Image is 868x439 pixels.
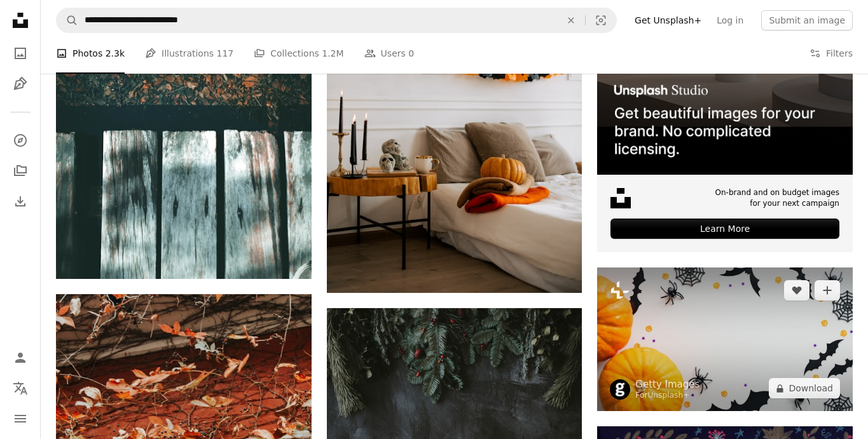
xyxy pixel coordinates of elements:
[217,46,234,60] span: 117
[364,33,415,74] a: Users 0
[322,46,343,60] span: 1.2M
[627,10,709,30] a: Get Unsplash+
[8,158,33,184] a: Collections
[610,188,631,208] img: file-1631678316303-ed18b8b5cb9cimage
[8,406,33,431] button: Menu
[8,41,33,66] a: Photos
[586,8,616,32] button: Visual search
[647,391,689,400] a: Unsplash+
[610,379,630,400] img: Go to Getty Images's profile
[784,280,809,301] button: Like
[56,82,312,93] a: a cat is sitting on a wooden bench
[8,375,33,401] button: Language
[145,33,233,74] a: Illustrations 117
[8,345,33,370] a: Log in / Sign up
[408,46,414,60] span: 0
[635,391,699,401] div: For
[8,8,33,36] a: Home — Unsplash
[769,378,840,398] button: Download
[709,10,751,30] a: Log in
[327,95,582,107] a: a bedroom decorated for halloween with pumpkins and candles
[254,33,343,74] a: Collections 1.2M
[610,219,839,239] div: Learn More
[8,128,33,153] a: Explore
[809,33,853,74] button: Filters
[597,267,853,411] img: Happy Halloween background with pumpkins, spiders, bats on white. Halloween banner mockup, greeti...
[57,8,78,32] button: Search Unsplash
[635,378,699,391] a: Getty Images
[327,398,582,409] a: gray pine leaves on gray surface
[815,280,840,301] button: Add to Collection
[8,189,33,214] a: Download History
[702,187,839,209] span: On-brand and on budget images for your next campaign
[597,334,853,345] a: Happy Halloween background with pumpkins, spiders, bats on white. Halloween banner mockup, greeti...
[8,71,33,97] a: Illustrations
[557,8,585,32] button: Clear
[761,10,853,30] button: Submit an image
[56,8,617,33] form: Find visuals sitewide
